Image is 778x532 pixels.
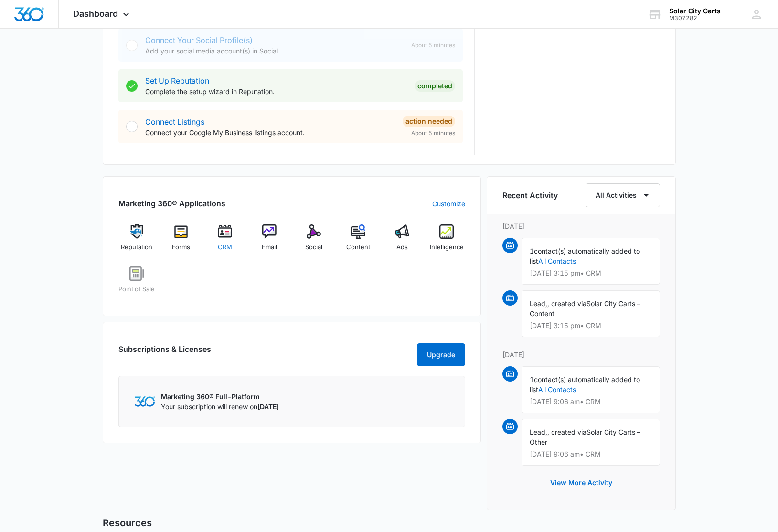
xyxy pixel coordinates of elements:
span: , created via [547,299,586,308]
p: Add your social media account(s) in Social. [145,46,404,56]
a: All Contacts [538,385,576,394]
span: [DATE] [257,403,279,411]
span: contact(s) automatically added to list [530,375,640,394]
div: Action Needed [403,116,455,127]
span: contact(s) automatically added to list [530,247,640,265]
span: Ads [396,243,408,252]
a: Set Up Reputation [145,76,209,85]
span: CRM [218,243,232,252]
h6: Recent Activity [502,190,558,201]
p: Connect your Google My Business listings account. [145,128,395,138]
h5: Resources [103,516,676,530]
a: Content [340,224,376,259]
a: Social [296,224,332,259]
img: Marketing 360 Logo [134,396,155,406]
a: Forms [162,224,199,259]
span: About 5 minutes [411,129,455,138]
p: [DATE] 9:06 am • CRM [530,398,652,405]
a: Email [251,224,288,259]
p: [DATE] 3:15 pm • CRM [530,270,652,277]
div: account name [669,7,721,15]
span: Content [346,243,370,252]
p: Your subscription will renew on [161,402,279,412]
span: 1 [530,247,534,255]
span: Lead, [530,428,547,436]
div: Completed [415,80,455,92]
button: Upgrade [417,343,465,366]
p: [DATE] [502,221,660,231]
span: Social [305,243,322,252]
span: Forms [172,243,190,252]
p: [DATE] [502,350,660,360]
a: Customize [432,199,465,209]
a: CRM [207,224,244,259]
span: Point of Sale [118,285,155,294]
div: account id [669,15,721,21]
a: Ads [384,224,421,259]
p: [DATE] 3:15 pm • CRM [530,322,652,329]
span: Reputation [121,243,152,252]
span: About 5 minutes [411,41,455,50]
a: Reputation [118,224,155,259]
p: Marketing 360® Full-Platform [161,392,279,402]
span: Intelligence [430,243,464,252]
a: Intelligence [428,224,465,259]
span: Dashboard [73,9,118,19]
p: Complete the setup wizard in Reputation. [145,86,407,96]
span: , created via [547,428,586,436]
span: Lead, [530,299,547,308]
a: Connect Listings [145,117,204,127]
span: 1 [530,375,534,383]
button: View More Activity [541,471,622,494]
span: Email [262,243,277,252]
h2: Marketing 360® Applications [118,198,225,209]
h2: Subscriptions & Licenses [118,343,211,362]
p: [DATE] 9:06 am • CRM [530,451,652,458]
button: All Activities [586,183,660,207]
a: All Contacts [538,257,576,265]
a: Point of Sale [118,266,155,301]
